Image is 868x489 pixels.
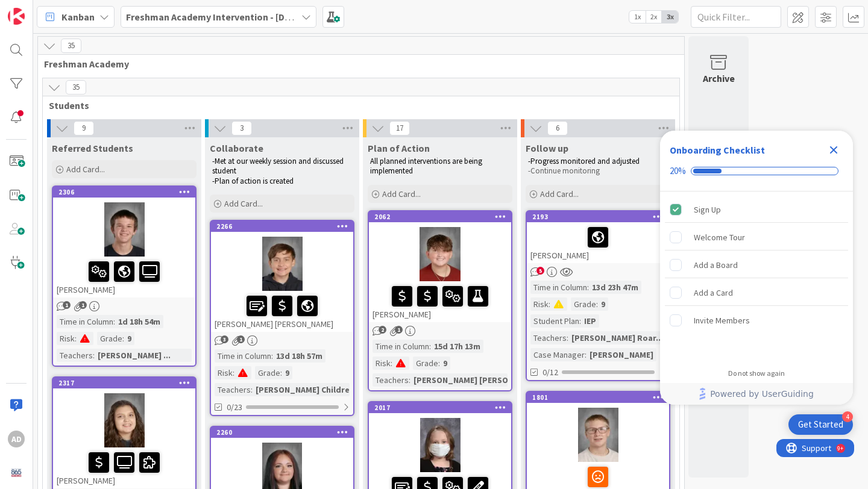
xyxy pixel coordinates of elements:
div: AD [8,431,25,447]
span: 6 [547,121,568,135]
div: Time in Column [215,349,271,363]
span: -Progress monitored and adjusted [528,156,640,166]
span: 1 [79,301,87,309]
div: Checklist items [660,192,853,361]
div: 9 [598,297,608,311]
span: 9 [74,121,94,135]
img: avatar [8,464,25,481]
span: : [587,281,589,294]
div: Time in Column [57,315,113,328]
div: 15d 17h 13m [431,340,483,353]
div: [PERSON_NAME] Childress ... [253,383,370,396]
div: Checklist Container [660,131,853,405]
span: Plan of Action [368,142,430,154]
span: -Plan of action is created [212,176,294,186]
div: 9 [440,357,450,370]
div: Time in Column [373,340,429,353]
span: : [271,349,273,363]
div: 1d 18h 54m [115,315,163,328]
span: Follow up [526,142,568,154]
div: Teachers [373,373,409,387]
span: : [93,349,95,362]
div: [PERSON_NAME] [527,222,669,263]
div: Grade [413,357,438,370]
div: Teachers [530,331,567,344]
div: 2306 [58,188,195,196]
div: [PERSON_NAME] [587,348,656,361]
div: 2317 [58,379,195,387]
span: : [585,348,587,361]
div: 2062 [369,211,511,222]
span: Collaborate [210,142,263,154]
div: [PERSON_NAME] [53,257,195,297]
span: : [122,332,124,345]
span: 3 [221,335,228,343]
span: 5 [536,267,544,275]
div: Get Started [798,419,843,431]
span: 1 [395,326,403,334]
div: Risk [373,357,391,370]
div: 1801 [532,393,669,402]
div: Sign Up [694,202,721,217]
span: 2x [646,11,662,23]
div: 2306 [53,187,195,198]
div: Footer [660,383,853,405]
span: 3x [662,11,678,23]
div: [PERSON_NAME] [PERSON_NAME] [211,291,353,332]
div: Grade [255,366,280,379]
span: 1 [237,335,245,343]
span: : [113,315,115,328]
div: 2062[PERSON_NAME] [369,211,511,322]
span: : [567,331,568,344]
div: Grade [571,297,596,311]
div: 13d 18h 57m [273,349,325,363]
div: 2193[PERSON_NAME] [527,211,669,263]
div: Teachers [57,349,93,362]
div: 4 [842,411,853,422]
span: Powered by UserGuiding [710,387,814,401]
span: : [438,357,440,370]
div: 20% [670,166,686,176]
div: [PERSON_NAME] [53,447,195,488]
span: Kanban [61,10,95,24]
div: Add a Card is incomplete. [665,279,848,306]
span: 35 [66,80,86,95]
div: 13d 23h 47m [589,281,641,294]
div: Risk [530,297,549,311]
span: 1x [629,11,646,23]
span: Add Card... [224,198,263,209]
span: 0/23 [227,401,242,414]
div: Invite Members [694,313,750,328]
span: Add Card... [382,188,421,199]
div: 2017 [374,403,511,412]
b: Freshman Academy Intervention - [DATE]-[DATE] [126,11,336,23]
div: Sign Up is complete. [665,196,848,223]
div: Add a Card [694,285,733,300]
div: Grade [97,332,122,345]
span: -Met at our weekly session and discussed student [212,156,345,176]
div: 2266[PERSON_NAME] [PERSON_NAME] [211,221,353,332]
div: Add a Board [694,258,738,272]
span: : [391,357,392,370]
span: Referred Students [52,142,133,154]
span: : [549,297,550,311]
div: 9+ [61,5,67,14]
div: 9 [282,366,292,379]
div: Invite Members is incomplete. [665,307,848,334]
img: Visit kanbanzone.com [8,8,25,25]
div: 2260 [211,427,353,438]
div: Teachers [215,383,251,396]
div: Close Checklist [824,140,843,160]
span: : [280,366,282,379]
div: 2193 [532,213,669,221]
span: Freshman Academy [44,58,669,70]
div: Archive [703,71,735,86]
div: Checklist progress: 20% [670,166,843,176]
span: 17 [389,121,410,135]
div: [PERSON_NAME] ... [95,349,174,362]
div: Add a Board is incomplete. [665,252,848,278]
span: : [429,340,431,353]
p: -Continue monitoring [528,166,668,176]
div: IEP [581,314,599,328]
div: Welcome Tour is incomplete. [665,224,848,251]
